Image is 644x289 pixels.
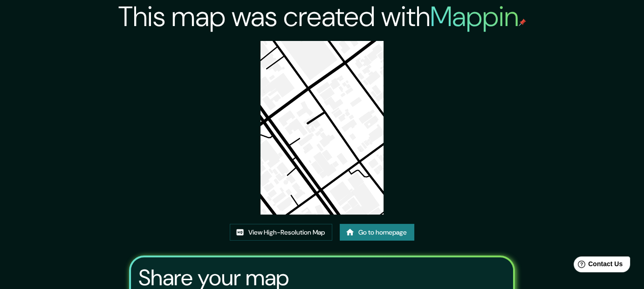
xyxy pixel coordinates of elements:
img: created-map [260,41,383,215]
img: mappin-pin [519,19,526,26]
a: Go to homepage [340,224,414,241]
iframe: Help widget launcher [561,253,634,279]
a: View High-Resolution Map [230,224,332,241]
